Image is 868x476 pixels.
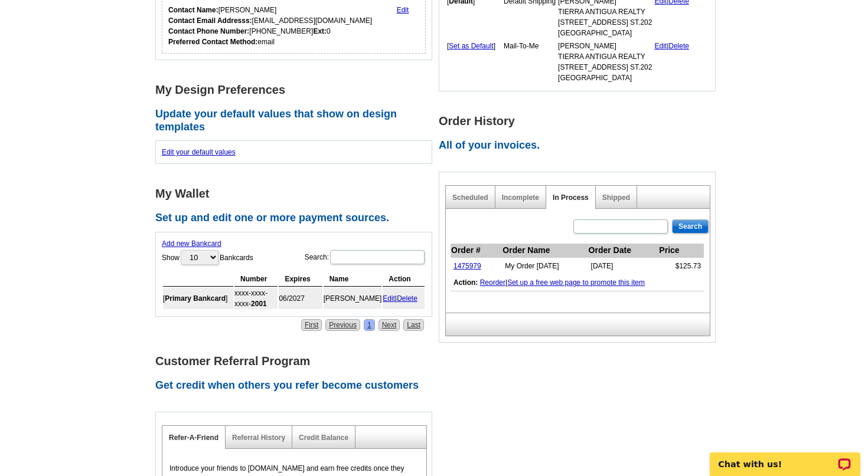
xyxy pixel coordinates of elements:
iframe: LiveChat chat widget [702,439,868,476]
h2: Set up and edit one or more payment sources. [155,212,439,225]
td: Mail-To-Me [503,40,556,84]
input: Search [672,219,709,234]
strong: Preferred Contact Method: [168,38,257,46]
td: [PERSON_NAME] TIERRA ANTIGUA REALTY [STREET_ADDRESS] ST.202 [GEOGRAPHIC_DATA] [557,40,652,84]
th: Number [234,272,278,287]
a: Refer-A-Friend [169,434,218,442]
a: 1 [364,319,375,331]
a: Scheduled [452,193,488,202]
th: Action [383,272,425,287]
a: Incomplete [502,193,539,202]
h1: My Design Preferences [155,84,439,96]
td: [DATE] [588,258,659,275]
label: Search: [305,249,426,265]
h1: Customer Referral Program [155,355,439,367]
td: | [383,288,425,309]
th: Price [658,244,704,258]
a: Edit [397,6,409,14]
a: First [301,319,322,331]
td: 06/2027 [279,288,322,309]
select: ShowBankcards [181,250,218,265]
h2: Update your default values that show on design templates [155,108,439,133]
td: xxxx-xxxx-xxxx- [234,288,278,309]
a: Edit your default values [162,148,236,156]
a: Delete [397,294,417,303]
a: Shipped [602,193,630,202]
a: In Process [553,193,589,202]
strong: Ext: [313,27,327,35]
td: My Order [DATE] [502,258,588,275]
strong: Contact Email Addresss: [168,17,252,25]
h2: All of your invoices. [439,139,722,152]
th: Name [324,272,382,287]
a: Referral History [232,434,285,442]
h2: Get credit when others you refer become customers [155,379,439,392]
td: $125.73 [658,258,704,275]
a: Set as Default [449,42,493,50]
a: Last [403,319,424,331]
th: Order # [451,244,502,258]
a: Delete [668,42,689,50]
input: Search: [330,250,425,264]
b: Action: [453,278,478,287]
a: Credit Balance [299,434,348,442]
strong: Contact Name: [168,6,218,14]
td: [ ] [163,288,233,309]
td: | [654,40,690,84]
strong: 2001 [251,300,267,308]
a: Add new Bankcard [162,239,221,248]
a: Edit [383,294,395,303]
td: | [451,274,704,291]
a: Previous [325,319,360,331]
a: Set up a free web page to promote this item [507,278,645,287]
b: Primary Bankcard [165,294,226,303]
a: 1475979 [453,262,481,270]
a: Edit [654,42,667,50]
h1: My Wallet [155,188,439,200]
h1: Order History [439,115,722,127]
strong: Contact Phone Number: [168,27,249,35]
a: Next [378,319,400,331]
td: [ ] [446,40,502,84]
div: [PERSON_NAME] [EMAIL_ADDRESS][DOMAIN_NAME] [PHONE_NUMBER] 0 email [168,5,372,47]
th: Order Name [502,244,588,258]
a: Reorder [480,278,505,287]
label: Show Bankcards [162,249,253,266]
th: Expires [279,272,322,287]
td: [PERSON_NAME] [324,288,382,309]
th: Order Date [588,244,659,258]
